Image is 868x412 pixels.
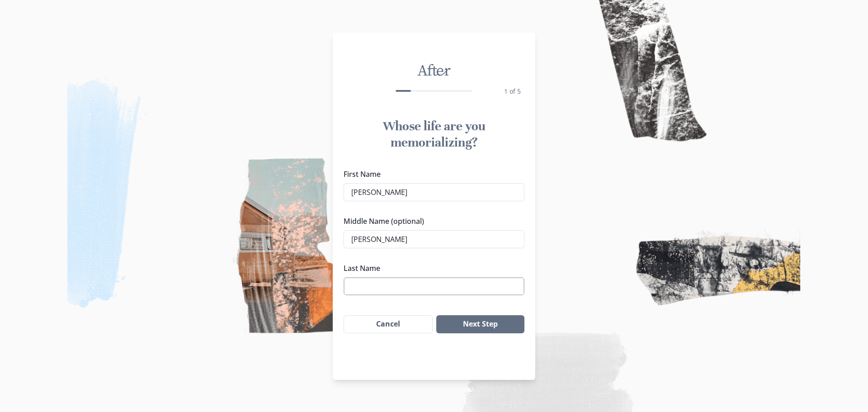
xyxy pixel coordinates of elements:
button: Cancel [344,315,433,333]
h1: Whose life are you memorializing? [344,118,524,151]
button: Next Step [436,315,524,333]
label: Last Name [344,263,519,274]
label: Middle Name (optional) [344,216,519,227]
span: 1 of 5 [504,87,521,95]
label: First Name [344,169,519,180]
